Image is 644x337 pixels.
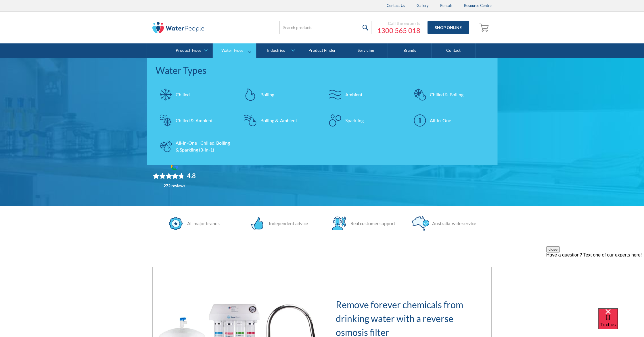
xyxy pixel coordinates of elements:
a: Ambient [325,85,404,105]
div: Chilled & Boiling [430,91,463,98]
iframe: podium webchat widget prompt [546,246,644,315]
div: 272 reviews [164,183,185,188]
div: Water Types [156,64,489,77]
a: Boiling & Ambient [240,110,319,131]
div: Chilled & Ambient [176,117,213,124]
a: All-in-One Chilled, Boiling & Sparkling (3-in-1) [156,136,235,156]
div: Ambient [345,91,363,98]
div: 4.8 [187,172,196,180]
nav: Water Types [147,58,497,165]
a: Open empty cart [478,21,492,35]
div: Chilled [176,91,190,98]
a: Product Types [169,43,212,58]
div: Call the experts [377,20,420,26]
div: Independent advice [266,220,308,227]
div: Industries [267,48,285,53]
div: Australia-wide service [429,220,476,227]
a: Shop Online [428,21,469,34]
div: Water Types [221,48,243,53]
div: Product Types [176,48,201,53]
a: Chilled & Ambient [156,110,235,131]
input: Search products [279,21,371,34]
a: Chilled [156,85,235,105]
div: Rating: 4.8 out of 5 [153,172,196,180]
div: All-in-One Chilled, Boiling & Sparkling (3-in-1) [176,139,232,153]
div: Boiling & Ambient [260,117,297,124]
a: All-in-One [410,110,489,131]
a: Industries [256,43,300,58]
img: shopping cart [479,23,490,32]
a: 1300 565 018 [377,26,420,35]
a: Sparkling [325,110,404,131]
div: Real customer support [348,220,395,227]
div: All major brands [184,220,220,227]
div: Sparkling [345,117,364,124]
a: Contact [432,43,475,58]
a: Servicing [344,43,388,58]
a: Product Finder [300,43,344,58]
iframe: podium webchat widget bubble [598,308,644,337]
a: Brands [388,43,432,58]
div: Boiling [260,91,274,98]
a: Boiling [240,85,319,105]
a: Water Types [213,43,256,58]
div: All-in-One [430,117,451,124]
a: Chilled & Boiling [410,85,489,105]
img: The Water People [152,22,204,33]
